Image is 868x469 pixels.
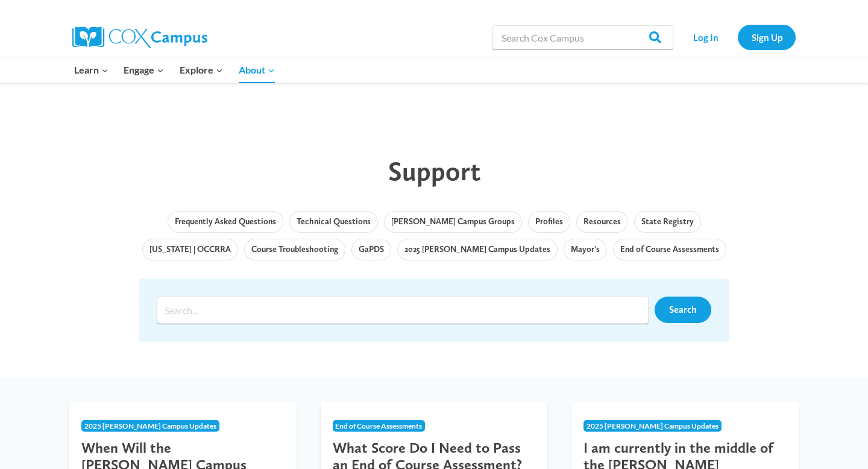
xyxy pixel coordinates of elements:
[679,25,796,49] nav: Secondary Navigation
[66,57,282,83] nav: Primary Navigation
[397,239,558,260] a: 2025 [PERSON_NAME] Campus Updates
[738,25,796,49] a: Sign Up
[351,239,391,260] a: GaPDS
[74,62,108,78] span: Learn
[72,27,207,48] img: Cox Campus
[84,421,216,430] span: 2025 [PERSON_NAME] Campus Updates
[587,421,719,430] span: 2025 [PERSON_NAME] Campus Updates
[384,211,522,233] a: [PERSON_NAME] Campus Groups
[335,421,422,430] span: End of Course Assessments
[124,62,164,78] span: Engage
[180,62,223,78] span: Explore
[244,239,345,260] a: Course Troubleshooting
[388,155,480,187] span: Support
[289,211,378,233] a: Technical Questions
[576,211,628,233] a: Resources
[157,297,655,324] form: Search form
[239,62,275,78] span: About
[669,304,697,315] span: Search
[528,211,570,233] a: Profiles
[142,239,238,260] a: [US_STATE] | OCCRRA
[564,239,607,260] a: Mayor's
[168,211,283,233] a: Frequently Asked Questions
[679,25,732,49] a: Log In
[634,211,701,233] a: State Registry
[655,297,711,323] a: Search
[157,297,649,324] input: Search input
[492,25,673,49] input: Search Cox Campus
[613,239,726,260] a: End of Course Assessments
